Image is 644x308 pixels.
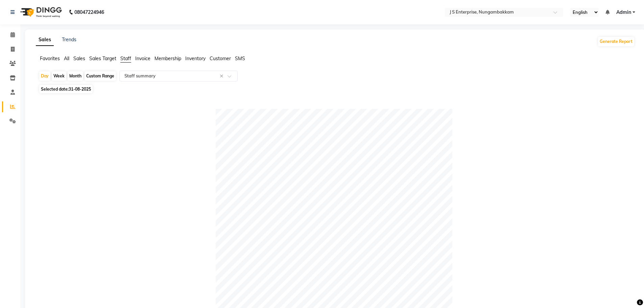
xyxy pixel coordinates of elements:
img: logo [17,3,64,22]
span: Favorites [40,55,60,62]
button: Generate Report [598,37,634,46]
b: 08047224946 [74,3,104,22]
span: SMS [235,55,245,62]
span: Invoice [135,55,150,62]
span: All [64,55,69,62]
span: Customer [210,55,231,62]
div: Day [39,71,50,81]
span: Inventory [185,55,206,62]
span: Staff [120,55,131,62]
span: Membership [154,55,181,62]
span: 31-08-2025 [69,87,91,92]
span: Sales Target [89,55,116,62]
div: Custom Range [85,71,116,81]
span: Admin [616,9,631,16]
span: Selected date: [39,85,93,93]
span: Clear all [220,73,225,80]
a: Trends [62,37,76,43]
a: Sales [36,34,54,46]
span: Sales [73,55,85,62]
div: Month [68,71,83,81]
div: Week [52,71,66,81]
